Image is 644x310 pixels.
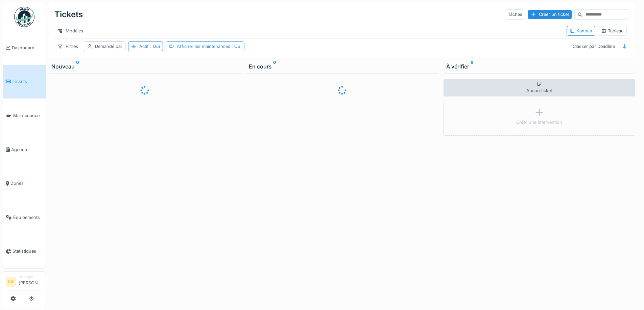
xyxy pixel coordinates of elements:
[3,200,46,234] a: Équipements
[177,43,241,50] div: Afficher les maintenances
[230,44,241,49] span: : Oui
[19,274,43,279] div: Manager
[273,62,276,71] sup: 0
[570,41,618,51] div: Classer par Deadline
[95,43,122,50] div: Demandé par
[19,274,43,289] li: [PERSON_NAME]
[516,119,562,125] div: Créer une intervention
[3,234,46,269] a: Statistiques
[54,26,86,36] div: Modèles
[14,7,34,27] img: Badge_color-CXgf-gQk.svg
[505,9,525,19] div: Tâches
[13,214,43,221] span: Équipements
[13,112,43,119] span: Maintenance
[12,45,43,51] span: Dashboard
[76,62,79,71] sup: 0
[139,43,160,50] div: Actif
[3,65,46,99] a: Tickets
[3,98,46,133] a: Maintenance
[446,62,633,71] div: À vérifier
[3,133,46,167] a: Agenda
[249,62,435,71] div: En cours
[11,180,43,187] span: Zones
[3,166,46,200] a: Zones
[11,146,43,153] span: Agenda
[444,79,636,96] div: Aucun ticket
[54,6,83,23] div: Tickets
[601,28,624,34] div: Tableau
[570,28,592,34] div: Kanban
[13,248,43,254] span: Statistiques
[149,44,160,49] span: : Oui
[528,10,572,19] div: Créer un ticket
[54,41,81,51] div: Filtres
[3,31,46,65] a: Dashboard
[51,62,238,71] div: Nouveau
[13,78,43,85] span: Tickets
[471,62,474,71] sup: 0
[6,277,16,287] li: LG
[6,274,43,290] a: LG Manager[PERSON_NAME]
